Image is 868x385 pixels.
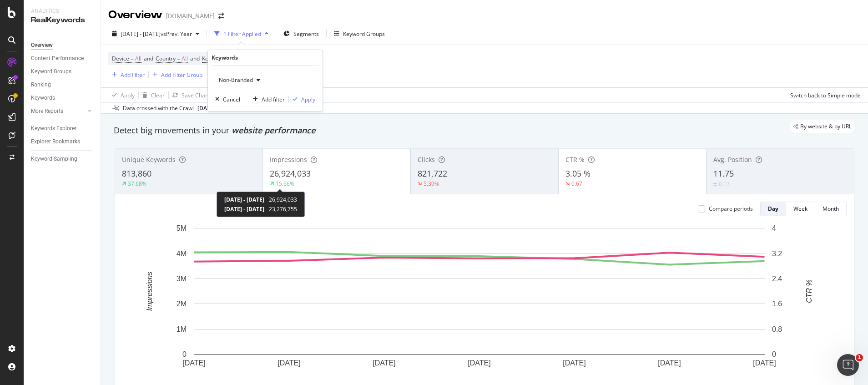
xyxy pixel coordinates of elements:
[31,54,84,63] div: Content Performance
[772,249,782,257] text: 3.2
[135,52,141,65] span: All
[468,359,490,367] text: [DATE]
[31,93,94,103] a: Keywords
[122,223,836,381] svg: A chart.
[293,30,319,38] span: Segments
[31,80,94,90] a: Ranking
[418,155,435,164] span: Clicks
[768,205,778,213] div: Day
[276,180,294,187] div: 15.66%
[31,67,71,76] div: Keyword Groups
[144,55,153,62] span: and
[837,354,859,376] iframe: Intercom live chat
[713,183,717,186] img: Equal
[249,95,285,104] button: Add filter
[800,124,852,129] span: By website & by URL
[182,359,205,367] text: [DATE]
[278,359,300,367] text: [DATE]
[215,76,253,84] span: Non-Branded
[108,7,162,23] div: Overview
[713,168,734,179] span: 11.75
[197,104,215,112] span: 2025 Sep. 27th
[121,30,161,38] span: [DATE] - [DATE]
[123,104,194,112] div: Data crossed with the Crawl
[177,325,187,333] text: 1M
[177,55,180,62] span: =
[121,71,145,79] div: Add Filter
[182,52,188,65] span: All
[177,224,187,232] text: 5M
[31,106,85,116] a: More Reports
[139,88,165,102] button: Clear
[270,155,307,164] span: Impressions
[805,279,813,303] text: CTR %
[343,30,385,38] div: Keyword Groups
[149,69,202,80] button: Add Filter Group
[772,350,776,358] text: 0
[31,154,94,164] a: Keyword Sampling
[31,67,94,76] a: Keyword Groups
[772,275,782,283] text: 2.4
[190,55,200,62] span: and
[269,196,297,203] span: 26,924,033
[169,88,217,102] button: Save Changes
[122,168,151,179] span: 813,860
[856,354,863,361] span: 1
[166,11,215,20] div: [DOMAIN_NAME]
[565,168,590,179] span: 3.05 %
[215,73,264,87] button: Non-Branded
[156,55,176,62] span: Country
[108,69,145,80] button: Add Filter
[565,155,585,164] span: CTR %
[31,41,94,50] a: Overview
[424,180,439,187] div: 5.39%
[151,91,165,99] div: Clear
[212,54,238,61] div: Keywords
[223,30,261,38] div: 1 Filter Applied
[212,95,240,104] button: Cancel
[330,26,389,41] button: Keyword Groups
[161,71,202,79] div: Add Filter Group
[270,168,311,179] span: 26,924,033
[772,325,782,333] text: 0.8
[31,124,76,133] div: Keywords Explorer
[658,359,681,367] text: [DATE]
[128,180,146,187] div: 37.68%
[211,26,272,41] button: 1 Filter Applied
[31,15,93,25] div: RealKeywords
[146,272,153,311] text: Impressions
[31,137,94,147] a: Explorer Bookmarks
[772,300,782,308] text: 1.6
[131,55,134,62] span: =
[790,91,861,99] div: Switch back to Simple mode
[373,359,395,367] text: [DATE]
[772,224,776,232] text: 4
[31,124,94,133] a: Keywords Explorer
[223,96,240,103] div: Cancel
[194,103,226,114] button: [DATE]
[31,7,93,15] div: Analytics
[760,202,786,216] button: Day
[31,137,80,147] div: Explorer Bookmarks
[790,120,855,133] div: legacy label
[177,275,187,283] text: 3M
[182,91,217,99] div: Save Changes
[269,205,297,213] span: 23,276,755
[289,95,315,104] button: Apply
[121,91,135,99] div: Apply
[161,30,192,38] span: vs Prev. Year
[793,205,807,213] div: Week
[108,88,135,102] button: Apply
[563,359,585,367] text: [DATE]
[177,249,187,257] text: 4M
[224,196,264,203] span: [DATE] - [DATE]
[202,55,227,62] span: Keywords
[122,155,176,164] span: Unique Keywords
[31,154,77,164] div: Keyword Sampling
[709,205,753,213] div: Compare periods
[31,80,51,90] div: Ranking
[786,202,815,216] button: Week
[112,55,129,62] span: Device
[301,96,315,103] div: Apply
